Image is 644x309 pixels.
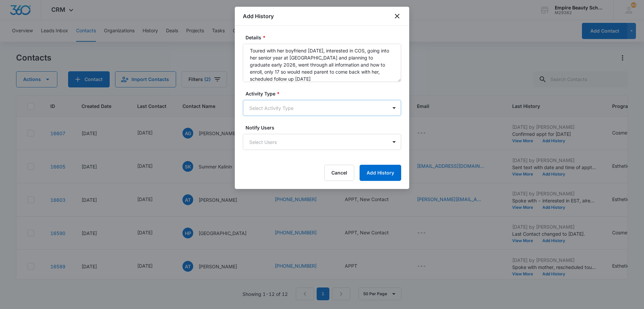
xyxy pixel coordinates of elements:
h1: Add History [243,12,274,20]
button: Add History [360,165,401,181]
label: Activity Type [246,90,404,97]
label: Details [246,34,404,41]
button: Cancel [324,165,354,181]
button: close [393,12,401,20]
label: Notify Users [246,124,404,131]
textarea: Toured with her boyfriend [DATE], interested in COS, going into her senior year at [GEOGRAPHIC_DA... [243,44,401,82]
